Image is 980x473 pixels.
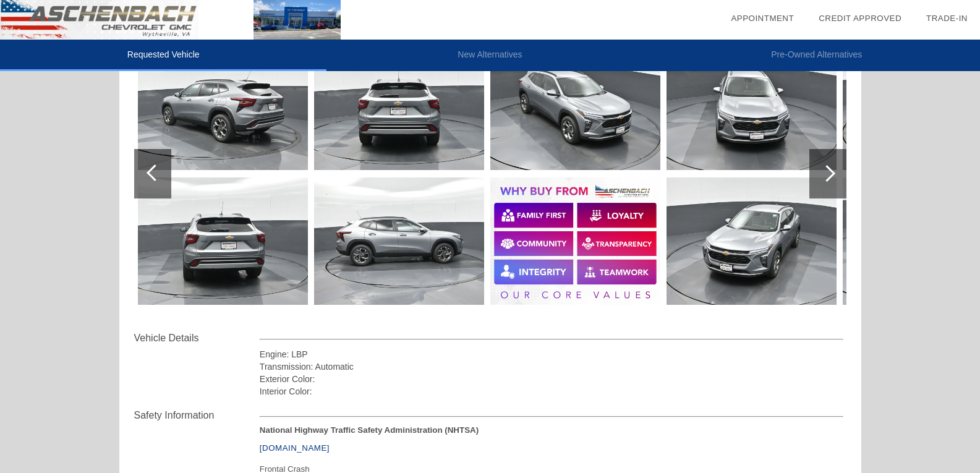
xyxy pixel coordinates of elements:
img: d8c96aa8-f3fe-42ef-924d-6e04ab013f4e.jpg [314,43,484,170]
li: New Alternatives [326,40,653,71]
strong: National Highway Traffic Safety Administration (NHTSA) [260,425,479,435]
img: d6555676-14ca-42d0-8071-5104841c9133.jpg [490,177,660,305]
a: [DOMAIN_NAME] [260,443,330,453]
div: Interior Color: [260,385,844,398]
img: ae65480e-fd6b-4a96-b4ba-bce147798d06.jpg [314,177,484,305]
a: Appointment [731,14,794,23]
img: 89c9d982-5afd-4899-8549-4195b71430a6.jpg [667,43,837,170]
li: Pre-Owned Alternatives [654,40,980,71]
img: 50a85acd-e85b-4852-b09e-81f13bf80bbe.jpg [138,43,308,170]
a: Trade-In [926,14,968,23]
a: Credit Approved [819,14,901,23]
div: Safety Information [134,408,260,423]
img: 8a1229b7-7973-4892-82ac-051e5782b73c.jpg [138,177,308,305]
img: a41ebed1-ce15-4f2d-a94d-5ddcfa70c548.jpg [490,43,660,170]
div: Vehicle Details [134,331,260,346]
div: Engine: LBP [260,348,844,360]
img: b1d95276-5ffe-4268-9f0d-709459f372a0.jpg [667,177,837,305]
div: Exterior Color: [260,373,844,385]
div: Transmission: Automatic [260,360,844,373]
